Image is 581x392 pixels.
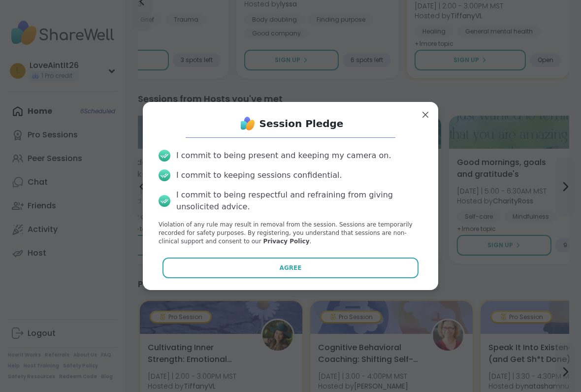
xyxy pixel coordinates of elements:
h1: Session Pledge [259,117,344,131]
div: I commit to being respectful and refraining from giving unsolicited advice. [176,189,422,213]
img: ShareWell Logo [238,114,258,133]
button: Agree [162,258,419,278]
div: I commit to being present and keeping my camera on. [176,150,391,162]
span: Agree [280,263,302,272]
div: I commit to keeping sessions confidential. [176,169,342,181]
p: Violation of any rule may result in removal from the session. Sessions are temporarily recorded f... [159,221,422,245]
a: Privacy Policy [263,238,309,245]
